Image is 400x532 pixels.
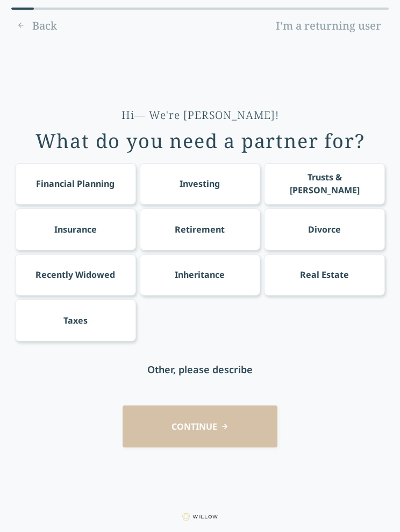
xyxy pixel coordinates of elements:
[308,223,341,236] div: Divorce
[11,8,34,10] div: 0% complete
[54,223,97,236] div: Insurance
[268,17,389,34] a: I'm a returning user
[300,268,349,281] div: Real Estate
[122,108,279,123] div: Hi— We're [PERSON_NAME]!
[35,268,115,281] div: Recently Widowed
[182,513,217,521] img: Willow logo
[147,362,253,377] div: Other, please describe
[35,130,365,152] div: What do you need a partner for?
[63,314,88,327] div: Taxes
[175,223,225,236] div: Retirement
[274,171,375,197] div: Trusts & [PERSON_NAME]
[175,268,225,281] div: Inheritance
[36,177,115,190] div: Financial Planning
[180,177,220,190] div: Investing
